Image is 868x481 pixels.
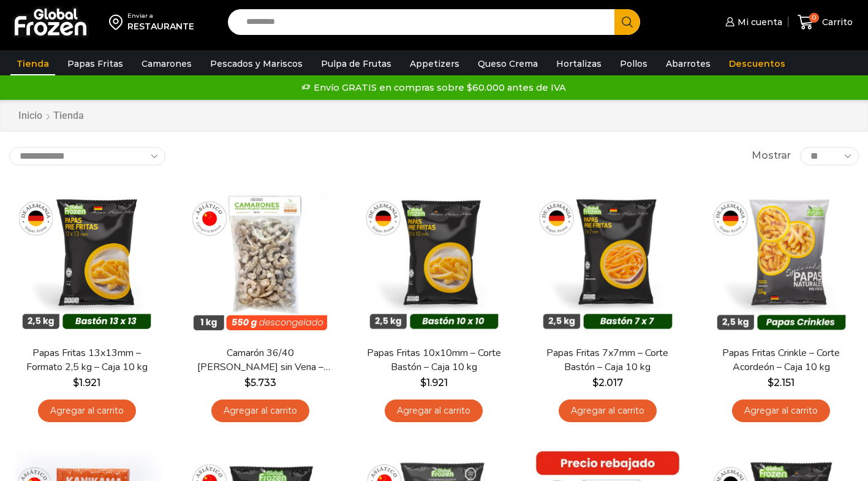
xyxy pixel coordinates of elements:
span: $ [768,377,774,388]
span: $ [244,377,251,388]
div: Enviar a [127,12,194,20]
a: Camarones [135,52,198,75]
a: Agregar al carrito: “Papas Fritas Crinkle - Corte Acordeón - Caja 10 kg” [732,400,830,422]
a: Papas Fritas 13x13mm – Formato 2,5 kg – Caja 10 kg [17,346,157,374]
a: Queso Crema [472,52,544,75]
span: Mi cuenta [734,16,782,28]
bdi: 5.733 [244,377,276,388]
div: RESTAURANTE [127,20,194,32]
a: Papas Fritas Crinkle – Corte Acordeón – Caja 10 kg [711,346,851,374]
a: Papas Fritas 10x10mm – Corte Bastón – Caja 10 kg [364,346,504,374]
a: Abarrotes [660,52,717,75]
span: $ [420,377,426,388]
a: 0 Carrito [794,8,856,37]
a: Mi cuenta [722,10,782,34]
bdi: 2.151 [768,377,794,388]
bdi: 2.017 [592,377,623,388]
span: Mostrar [752,149,791,163]
a: Agregar al carrito: “Camarón 36/40 Crudo Pelado sin Vena - Bronze - Caja 10 kg” [211,400,309,422]
a: Appetizers [404,52,466,75]
a: Agregar al carrito: “Papas Fritas 10x10mm - Corte Bastón - Caja 10 kg” [385,400,483,422]
a: Papas Fritas [61,52,129,75]
a: Inicio [18,109,43,123]
span: Carrito [819,16,853,28]
a: Papas Fritas 7x7mm – Corte Bastón – Caja 10 kg [538,346,677,374]
a: Agregar al carrito: “Papas Fritas 7x7mm - Corte Bastón - Caja 10 kg” [559,400,657,422]
a: Agregar al carrito: “Papas Fritas 13x13mm - Formato 2,5 kg - Caja 10 kg” [38,400,136,422]
h1: Tienda [53,110,84,121]
nav: Breadcrumb [18,109,84,123]
a: Hortalizas [550,52,608,75]
bdi: 1.921 [73,377,100,388]
a: Tienda [10,52,55,75]
img: address-field-icon.svg [109,12,127,32]
a: Pollos [614,52,654,75]
a: Pescados y Mariscos [204,52,309,75]
a: Camarón 36/40 [PERSON_NAME] sin Vena – Bronze – Caja 10 kg [191,346,330,374]
span: $ [73,377,79,388]
button: Search button [614,9,640,35]
a: Descuentos [723,52,791,75]
select: Pedido de la tienda [9,147,165,165]
span: 0 [809,13,819,23]
span: $ [592,377,598,388]
bdi: 1.921 [420,377,448,388]
a: Pulpa de Frutas [315,52,398,75]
